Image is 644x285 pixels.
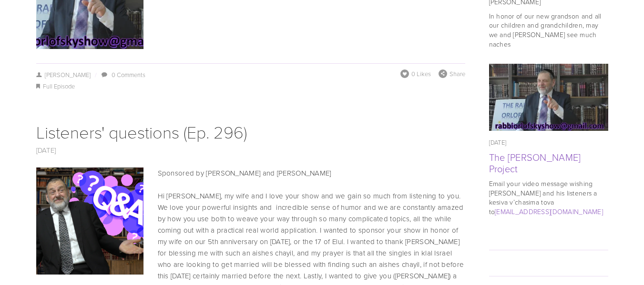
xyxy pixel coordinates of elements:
img: Listeners' questions (Ep. 296) [9,167,170,275]
p: Sponsored by [PERSON_NAME] and [PERSON_NAME] [36,167,465,179]
a: [PERSON_NAME] [36,70,91,79]
time: [DATE] [489,138,507,147]
span: / [91,70,100,79]
img: The Rabbi Orlofsky Rosh Hashana Project [489,64,608,131]
a: The [PERSON_NAME] Project [489,150,581,175]
span: 0 Likes [411,69,431,78]
p: In honor of our new grandson and all our children and grandchildren, may we and [PERSON_NAME] see... [489,11,608,49]
a: [DATE] [36,145,56,155]
a: 0 Comments [112,70,145,79]
a: Full Episode [43,82,75,90]
a: [EMAIL_ADDRESS][DOMAIN_NAME] [495,207,603,216]
a: The Rabbi Orlofsky Rosh Hashana Project [489,64,608,131]
div: Share [439,69,465,78]
a: Listeners' questions (Ep. 296) [36,120,247,143]
p: Email your video message wishing [PERSON_NAME] and his listeners a kesiva v’chasima tova to [489,179,608,216]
